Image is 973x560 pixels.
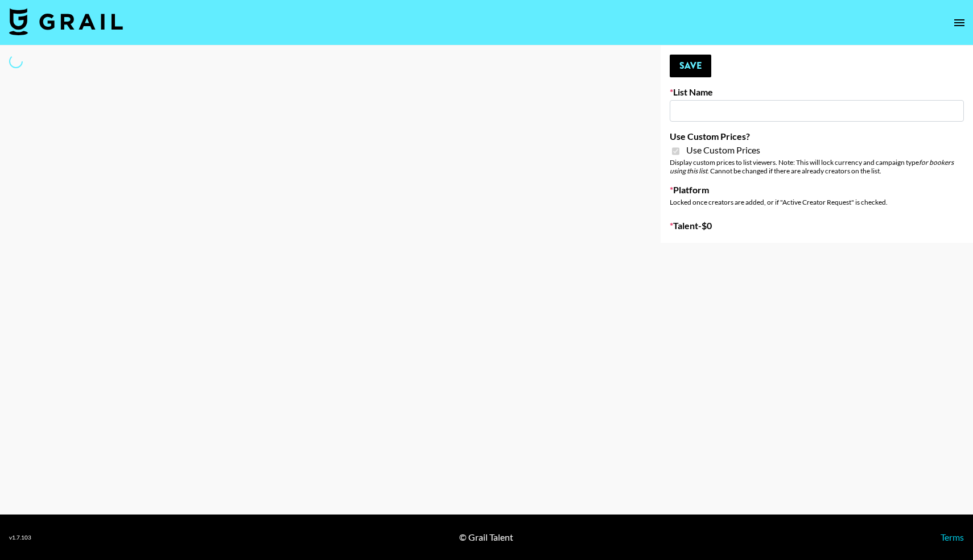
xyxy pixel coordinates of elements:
div: v 1.7.103 [9,534,31,541]
label: Use Custom Prices? [670,131,964,142]
label: Platform [670,184,964,196]
div: Display custom prices to list viewers. Note: This will lock currency and campaign type . Cannot b... [670,158,964,175]
button: open drawer [948,11,971,34]
em: for bookers using this list [670,158,954,175]
div: Locked once creators are added, or if "Active Creator Request" is checked. [670,198,964,206]
label: Talent - $ 0 [670,220,964,231]
a: Terms [941,532,964,542]
span: Use Custom Prices [686,144,760,156]
div: © Grail Talent [459,532,513,543]
button: Save [670,55,711,77]
img: Grail Talent [9,8,123,35]
label: List Name [670,86,964,98]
